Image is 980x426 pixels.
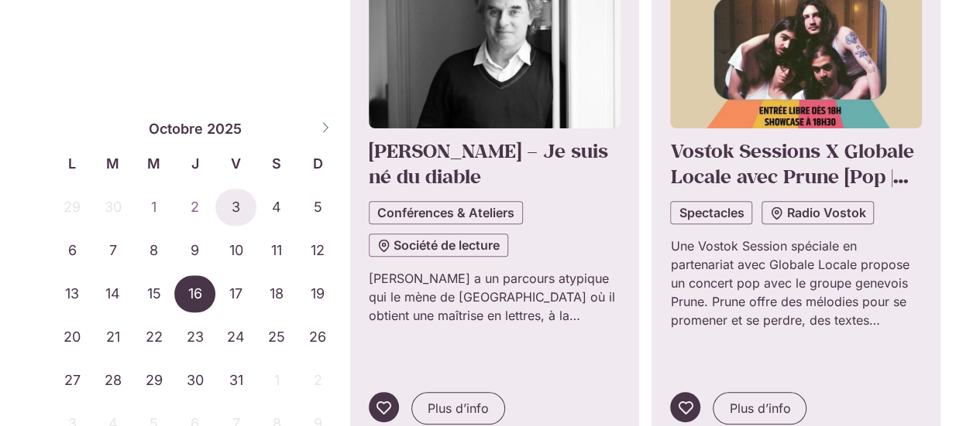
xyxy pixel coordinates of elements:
span: Octobre 20, 2025 [52,319,93,356]
span: Octobre 9, 2025 [174,232,215,269]
span: Octobre 28, 2025 [92,362,133,399]
p: Une Vostok Session spéciale en partenariat avec Globale Locale propose un concert pop avec le gro... [670,237,922,329]
a: [PERSON_NAME] – Je suis né du diable [369,138,608,189]
p: [PERSON_NAME] a un parcours atypique qui le mène de [GEOGRAPHIC_DATA] où il obtient une maîtrise ... [369,269,621,325]
span: Plus d’info [729,399,790,417]
span: Octobre 24, 2025 [215,319,256,356]
span: D [297,153,339,174]
a: Plus d’info [713,392,806,424]
span: Octobre 22, 2025 [133,319,174,356]
a: Plus d’info [411,392,505,424]
span: Octobre 21, 2025 [92,319,133,356]
span: L [52,153,93,174]
span: Octobre 29, 2025 [133,362,174,399]
span: M [133,153,174,174]
span: Octobre 23, 2025 [174,319,215,356]
span: 2025 [207,118,242,139]
span: Octobre 26, 2025 [297,319,339,356]
span: Octobre 30, 2025 [174,362,215,399]
span: Novembre 1, 2025 [256,362,297,399]
span: Octobre 1, 2025 [133,189,174,226]
span: Octobre 3, 2025 [215,189,256,226]
span: Octobre 2, 2025 [174,189,215,226]
span: Septembre 30, 2025 [92,189,133,226]
span: Octobre 17, 2025 [215,275,256,312]
span: V [215,153,256,174]
span: Octobre 7, 2025 [92,232,133,269]
span: Octobre 25, 2025 [256,319,297,356]
a: Spectacles [670,201,752,224]
span: Octobre 16, 2025 [174,275,215,312]
a: Conférences & Ateliers [369,201,523,224]
a: Radio Vostok [762,201,874,224]
span: Octobre 12, 2025 [297,232,339,269]
span: Octobre 4, 2025 [256,189,297,226]
span: Octobre 5, 2025 [297,189,339,226]
span: Octobre 18, 2025 [256,275,297,312]
span: Octobre 8, 2025 [133,232,174,269]
span: Septembre 29, 2025 [52,189,93,226]
span: Octobre 19, 2025 [297,275,339,312]
span: Octobre 15, 2025 [133,275,174,312]
span: Octobre 27, 2025 [52,362,93,399]
span: M [92,153,133,174]
span: Octobre 14, 2025 [92,275,133,312]
span: Octobre 31, 2025 [215,362,256,399]
span: Octobre [149,118,203,139]
span: Novembre 2, 2025 [297,362,339,399]
span: S [256,153,297,174]
span: Plus d’info [428,399,489,417]
span: Octobre 11, 2025 [256,232,297,269]
span: Octobre 10, 2025 [215,232,256,269]
span: Octobre 6, 2025 [52,232,93,269]
a: Société de lecture [369,233,508,257]
span: Octobre 13, 2025 [52,275,93,312]
a: Vostok Sessions X Globale Locale avec Prune [Pop | GE] [670,138,913,214]
span: J [174,153,215,174]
